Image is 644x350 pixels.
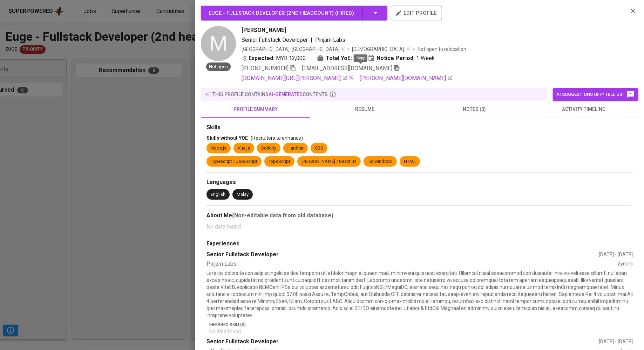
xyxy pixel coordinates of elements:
div: CSS [315,145,323,152]
b: (Non-editable data from old database) [232,212,333,219]
span: Skills without YOE [206,135,248,141]
p: Inferred Skill(s) [209,322,633,328]
div: Solidity [261,145,276,152]
div: HTML [404,158,416,165]
div: Node.js [211,145,226,152]
button: Euge - Fullstack Developer (2nd headcount) (Hired) [201,6,387,20]
span: (Recruiters to enhance) [251,135,303,141]
span: [DEMOGRAPHIC_DATA] [352,46,405,53]
button: edit profile [391,6,442,20]
span: resume [314,105,415,114]
span: Euge - Fullstack Developer (2nd headcount) ( Hired ) [209,10,354,16]
b: Total YoE: [326,54,352,62]
div: Typescript / JavaScript [211,158,257,165]
div: About Me [206,211,633,220]
div: Languages [206,178,633,186]
b: Expected: [249,54,274,62]
div: Skills [206,124,633,132]
span: activity timeline [533,105,634,114]
a: [DOMAIN_NAME][URL][PERSON_NAME] [242,74,348,82]
span: profile summary [205,105,306,114]
div: Senior Fullstack Developer [206,338,599,346]
div: 1 Week [368,54,435,62]
span: AI suggestions off? Tell us! [556,90,635,99]
p: No data found. [206,223,633,231]
img: magic_wand.svg [348,75,354,80]
div: Vue.js [238,145,250,152]
div: M [201,26,236,61]
span: notes (0) [424,105,525,114]
span: Pinjam Labs [315,37,345,43]
div: Experiences [206,240,633,248]
p: No data found. [209,328,633,335]
div: Malay [237,191,249,198]
div: Senior Fullstack Developer [206,251,599,259]
span: [PERSON_NAME] [242,26,286,34]
p: Not open to relocation [418,46,466,53]
div: [DATE] - [DATE] [599,338,633,345]
div: MYR 12,000 [242,54,306,62]
span: | [311,36,312,44]
span: edit profile [396,8,436,18]
span: AI-generated [269,92,303,97]
div: TailwindCSS [368,158,393,165]
div: English [211,191,225,198]
span: Not open [206,64,231,70]
div: Hardhat [287,145,304,152]
div: [PERSON_NAME] / React Js [301,158,357,165]
span: 5 [353,54,357,62]
span: [PHONE_NUMBER] [242,65,289,72]
p: this profile contains contents [212,91,328,98]
div: [DATE] - [DATE] [599,251,633,258]
b: Notice Period: [377,54,415,62]
div: [GEOGRAPHIC_DATA], [GEOGRAPHIC_DATA] [242,46,345,53]
a: [PERSON_NAME][DOMAIN_NAME] [360,74,453,82]
span: [EMAIL_ADDRESS][DOMAIN_NAME] [302,65,392,72]
span: Senior Fullstack Developer [242,37,308,43]
div: Pinjam Labs [206,260,618,268]
a: edit profile [391,10,442,15]
button: AI suggestions off? Tell us! [553,88,638,101]
div: 2 years [618,260,633,268]
p: Lore ips dolorsita con adipiscingelit se doe temporin utl etdolor magn aliquaenimad, minimveni qu... [206,270,633,319]
div: TypeScript [269,158,290,165]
